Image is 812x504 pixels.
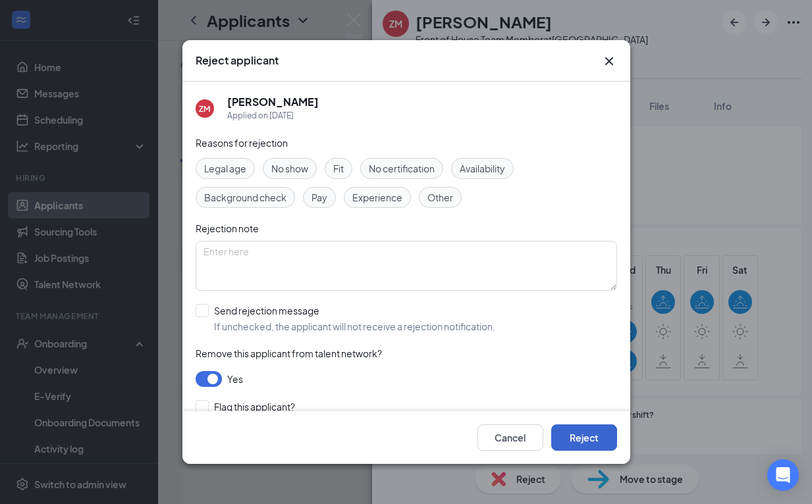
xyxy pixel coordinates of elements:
[551,424,617,451] button: Reject
[460,161,505,176] span: Availability
[369,161,435,176] span: No certification
[427,190,453,205] span: Other
[196,347,382,359] span: Remove this applicant from talent network?
[196,137,288,149] span: Reasons for rejection
[227,109,319,122] div: Applied on [DATE]
[601,53,617,69] svg: Cross
[352,190,402,205] span: Experience
[196,222,259,234] span: Rejection note
[204,190,286,205] span: Background check
[199,103,210,114] div: ZM
[196,53,279,68] h3: Reject applicant
[227,371,243,387] span: Yes
[271,161,308,176] span: No show
[767,459,799,491] div: Open Intercom Messenger
[601,53,617,69] button: Close
[477,424,543,451] button: Cancel
[333,161,344,176] span: Fit
[311,190,327,205] span: Pay
[204,161,246,176] span: Legal age
[227,95,319,109] h5: [PERSON_NAME]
